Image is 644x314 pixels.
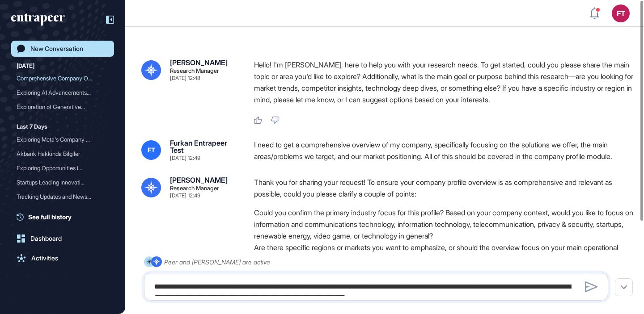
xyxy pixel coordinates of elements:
[170,193,200,198] div: [DATE] 12:49
[17,100,109,114] div: Exploration of Generative AI Technologies
[17,60,34,71] div: [DATE]
[17,161,102,175] div: Exploring Opportunities i...
[17,100,102,114] div: Exploration of Generative...
[170,185,219,191] div: Research Manager
[170,75,200,81] div: [DATE] 12:48
[170,155,200,161] div: [DATE] 12:49
[17,175,102,189] div: Startups Leading Innovati...
[17,147,109,161] div: Akbank Hakkında Bilgiler
[11,250,114,266] a: Activities
[28,212,72,222] span: See full history
[17,204,102,218] div: Nova
[17,189,102,204] div: Tracking Updates and News...
[17,204,109,218] div: Nova
[17,132,109,147] div: Exploring Meta's Company Profile
[17,121,47,132] div: Last 7 Days
[31,255,58,262] div: Activities
[148,147,155,154] span: FT
[17,132,102,147] div: Exploring Meta's Company ...
[30,45,83,52] div: New Conversation
[254,59,635,105] p: Hello! I'm [PERSON_NAME], here to help you with your research needs. To get started, could you pl...
[254,207,635,242] li: Could you confirm the primary industry focus for this profile? Based on your company context, wou...
[17,212,114,222] a: See full history
[170,59,228,66] div: [PERSON_NAME]
[17,147,102,161] div: Akbank Hakkında Bilgiler
[11,230,114,247] a: Dashboard
[11,13,65,26] div: entrapeer-logo
[164,256,270,268] div: Peer and [PERSON_NAME] are active
[17,189,109,204] div: Tracking Updates and News about Larian Studios
[170,68,219,74] div: Research Manager
[254,139,635,162] div: I need to get a comprehensive overview of my company, specifically focusing on the solutions we o...
[17,175,109,189] div: Startups Leading Innovations in Renewable Energy Solutions
[11,41,114,57] a: New Conversation
[254,242,635,265] li: Are there specific regions or markets you want to emphasize, or should the overview focus on your...
[254,176,635,200] p: Thank you for sharing your request! To ensure your company profile overview is as comprehensive a...
[170,139,240,154] div: Furkan Entrapeer Test
[17,71,102,85] div: Comprehensive Company Ove...
[170,176,228,184] div: [PERSON_NAME]
[17,85,109,100] div: Exploring AI Advancements at Meta Platforms Inc.
[17,161,109,175] div: Exploring Opportunities in the Video Game Industry
[17,85,102,100] div: Exploring AI Advancements...
[30,235,62,242] div: Dashboard
[612,4,630,22] button: FT
[17,71,109,85] div: Comprehensive Company Overview: Solutions, Target Areas, and Market Positioning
